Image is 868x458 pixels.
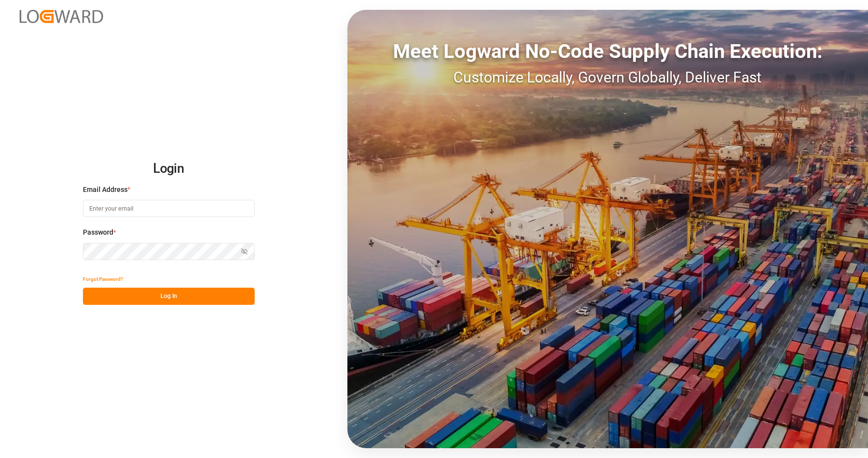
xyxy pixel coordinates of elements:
[20,10,103,23] img: Logward_new_orange.png
[83,153,255,185] h2: Login
[347,66,868,88] div: Customize Locally, Govern Globally, Deliver Fast
[83,270,123,288] button: Forgot Password?
[347,37,868,66] div: Meet Logward No-Code Supply Chain Execution:
[83,200,255,217] input: Enter your email
[83,288,255,305] button: Log In
[83,227,113,238] span: Password
[83,185,128,195] span: Email Address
